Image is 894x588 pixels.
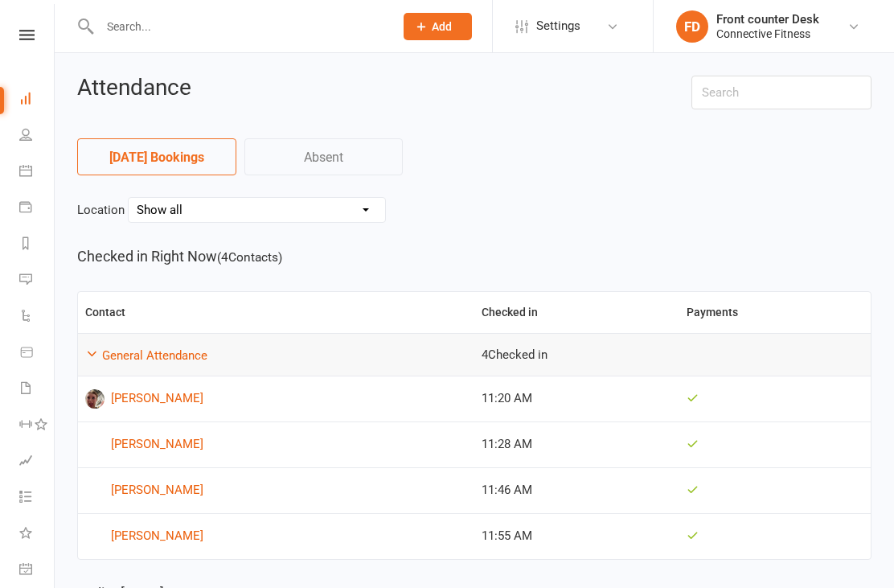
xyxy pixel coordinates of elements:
[102,348,207,363] a: General Attendance
[474,467,679,513] td: 11:46 AM
[77,197,871,223] div: Location
[474,292,679,333] th: Checked in
[85,435,467,454] a: [PERSON_NAME]
[474,421,679,467] td: 11:28 AM
[77,138,236,175] a: [DATE] Bookings
[536,8,580,44] span: Settings
[679,292,871,333] th: Payments
[95,15,383,38] input: Search...
[19,516,55,553] a: What's New
[676,10,708,43] div: FD
[77,76,667,101] h2: Attendance
[19,118,55,154] a: People
[716,27,819,41] div: Connective Fitness
[19,444,55,480] a: Assessments
[474,376,679,421] td: 11:20 AM
[19,82,55,118] a: Dashboard
[85,481,467,500] a: [PERSON_NAME]
[19,191,55,227] a: Payments
[85,389,467,409] a: [PERSON_NAME]
[78,292,474,333] th: Contact
[217,250,282,265] small: ( 4 Contacts)
[85,527,467,546] a: [PERSON_NAME]
[716,12,819,27] div: Front counter Desk
[19,154,55,191] a: Calendar
[474,513,679,559] td: 11:55 AM
[691,76,872,109] input: Search
[474,333,871,376] td: 4 Checked in
[404,13,472,40] button: Add
[19,335,55,372] a: Product Sales
[432,20,452,33] span: Add
[85,389,105,409] img: Danica Burridge
[19,227,55,263] a: Reports
[244,138,404,175] a: Absent
[77,245,871,269] h5: Checked in Right Now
